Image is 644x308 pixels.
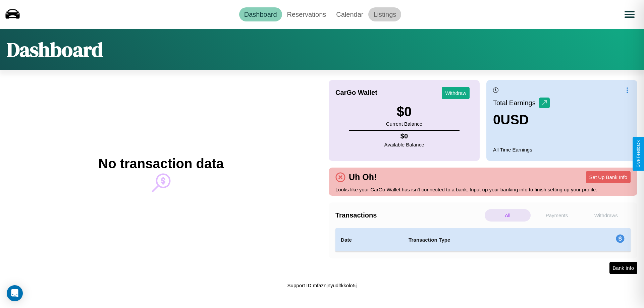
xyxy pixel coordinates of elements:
h4: Transactions [335,211,483,219]
a: Dashboard [239,7,282,21]
button: Open menu [620,5,639,24]
p: Payments [534,209,580,222]
p: Looks like your CarGo Wallet has isn't connected to a bank. Input up your banking info to finish ... [335,185,631,194]
h4: Transaction Type [409,236,561,244]
h4: $ 0 [384,132,424,140]
p: Current Balance [386,119,422,128]
h2: No transaction data [98,156,223,171]
h4: CarGo Wallet [335,89,377,97]
button: Bank Info [609,262,637,274]
h4: Uh Oh! [345,172,380,182]
p: Support ID: mfaznjnyudltkkolo5j [287,281,357,290]
button: Set Up Bank Info [586,171,631,183]
a: Listings [368,7,401,21]
h3: $ 0 [386,104,422,119]
a: Reservations [282,7,331,21]
table: simple table [335,228,631,252]
p: All [485,209,531,222]
div: Open Intercom Messenger [7,285,23,301]
p: Available Balance [384,140,424,149]
a: Calendar [331,7,368,21]
p: All Time Earnings [493,145,631,154]
div: Give Feedback [636,140,641,168]
p: Total Earnings [493,97,539,109]
h4: Date [341,236,398,244]
p: Withdraws [583,209,629,222]
h3: 0 USD [493,112,550,127]
h1: Dashboard [7,36,103,63]
button: Withdraw [442,87,470,99]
